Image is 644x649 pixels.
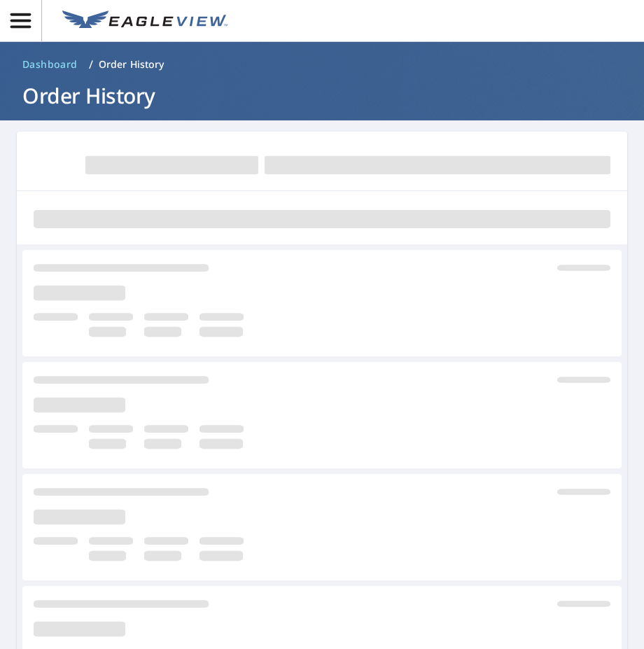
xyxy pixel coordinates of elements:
[22,57,78,71] span: Dashboard
[17,81,627,110] h1: Order History
[17,53,83,76] a: Dashboard
[17,53,627,76] nav: breadcrumb
[54,2,236,40] a: EV Logo
[62,11,227,32] img: EV Logo
[99,57,164,71] p: Order History
[89,56,93,73] li: /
